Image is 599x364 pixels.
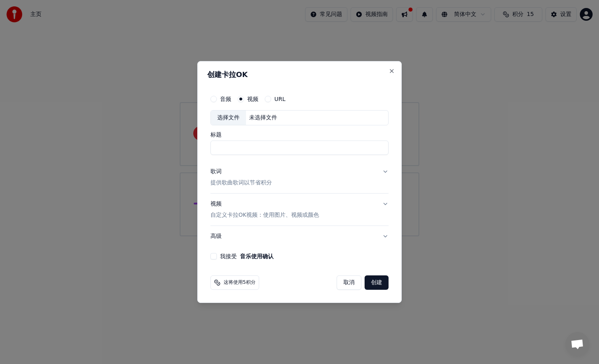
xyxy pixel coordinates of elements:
[210,194,389,226] button: 视频自定义卡拉OK视频：使用图片、视频或颜色
[207,71,392,78] h2: 创建卡拉OK
[210,226,389,247] button: 高级
[210,132,389,137] label: 标题
[337,275,361,290] button: 取消
[365,275,389,290] button: 创建
[220,96,231,102] label: 音频
[247,96,258,102] label: 视频
[246,114,280,122] div: 未选择文件
[210,179,272,187] p: 提供歌曲歌词以节省积分
[210,161,389,193] button: 歌词提供歌曲歌词以节省积分
[224,279,256,286] span: 这将使用5积分
[220,253,274,259] label: 我接受
[274,96,286,102] label: URL
[211,111,246,125] div: 选择文件
[210,168,222,176] div: 歌词
[210,200,319,219] div: 视频
[210,211,319,219] p: 自定义卡拉OK视频：使用图片、视频或颜色
[240,253,274,259] button: 我接受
